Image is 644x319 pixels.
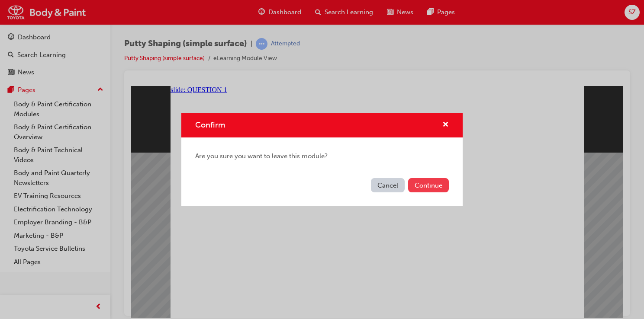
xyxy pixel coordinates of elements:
[442,120,449,131] button: cross-icon
[442,121,449,129] span: cross-icon
[181,137,463,175] div: Are you sure you want to leave this module?
[371,178,405,192] button: Cancel
[195,120,225,130] span: Confirm
[408,178,449,192] button: Continue
[181,113,463,206] div: Confirm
